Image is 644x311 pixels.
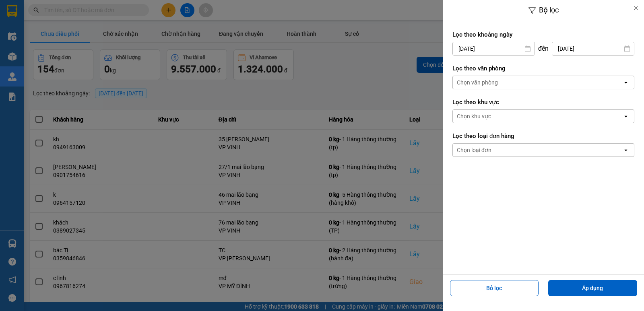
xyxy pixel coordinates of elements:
label: Lọc theo văn phòng [452,64,634,72]
button: Áp dụng [548,280,637,296]
div: Chọn loại đơn [457,146,491,154]
input: Select a date. [552,42,634,55]
strong: CHUYỂN PHÁT NHANH AN PHÚ QUÝ [23,6,81,33]
img: logo [4,40,19,80]
label: Lọc theo khoảng ngày [452,31,634,39]
svg: open [623,147,629,153]
label: Lọc theo khu vực [452,98,634,106]
span: Bộ lọc [539,6,559,14]
div: đến [535,45,552,53]
button: Bỏ lọc [450,280,539,296]
svg: open [623,113,629,119]
svg: open [623,79,629,86]
div: Chọn khu vực [457,112,491,120]
label: Lọc theo loại đơn hàng [452,132,634,140]
div: Chọn văn phòng [457,78,498,87]
input: Select a date. [453,42,535,55]
span: [GEOGRAPHIC_DATA], [GEOGRAPHIC_DATA] ↔ [GEOGRAPHIC_DATA] [21,34,82,62]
